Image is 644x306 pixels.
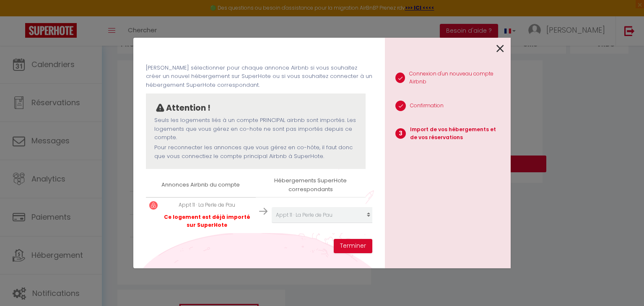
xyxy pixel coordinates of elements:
span: 3 [395,128,406,139]
p: Seuls les logements liés à un compte PRINCIPAL airbnb sont importés. Les logements que vous gérez... [154,116,357,142]
p: Attention ! [166,102,210,114]
p: [PERSON_NAME] sélectionner pour chaque annonce Airbnb si vous souhaitez créer un nouvel hébergeme... [146,64,372,89]
button: Terminer [334,239,372,253]
p: Confirmation [410,102,444,110]
p: Import de vos hébergements et de vos réservations [410,126,504,142]
th: Hébergements SuperHote correspondants [256,173,366,197]
p: Pour reconnecter les annonces que vous gérez en co-hôte, il faut donc que vous connectiez le comp... [154,143,357,161]
th: Annonces Airbnb du compte [146,173,256,197]
p: Connexion d'un nouveau compte Airbnb [409,70,504,86]
p: Ce logement est déjà importé sur SuperHote [162,213,252,229]
p: Appt 11 · La Perle de Pau [162,201,252,209]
